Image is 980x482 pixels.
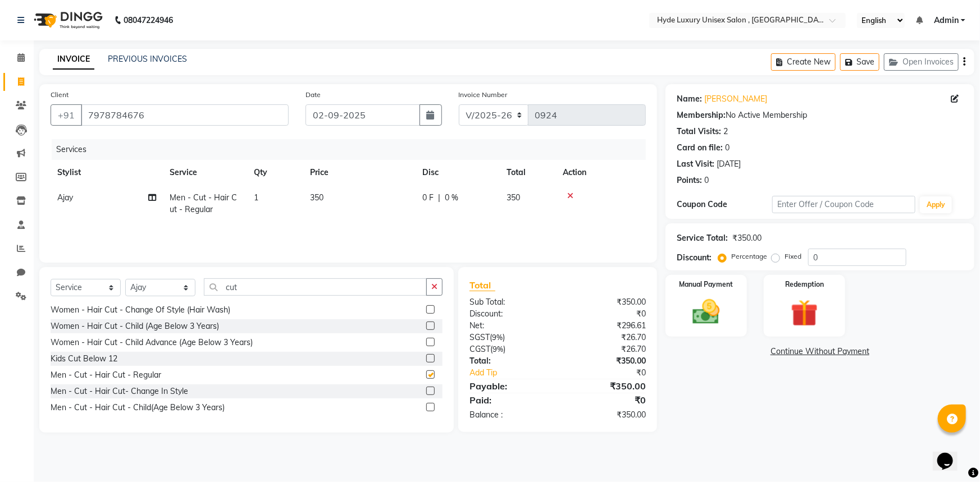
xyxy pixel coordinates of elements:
label: Manual Payment [679,279,733,290]
a: [PERSON_NAME] [704,93,767,105]
div: Net: [461,320,558,332]
th: Price [303,160,416,185]
th: Stylist [51,160,163,185]
div: Total Visits: [677,126,721,137]
div: ₹0 [558,308,654,320]
div: Sub Total: [461,296,558,308]
div: Coupon Code [677,199,772,210]
button: Save [840,53,879,71]
div: Card on file: [677,142,723,154]
div: Payable: [461,379,558,393]
label: Fixed [785,251,801,261]
th: Service [163,160,247,185]
div: Women - Hair Cut - Child Advance (Age Below 3 Years) [51,337,253,348]
button: +91 [51,104,82,126]
span: 9% [492,333,503,342]
div: ₹26.70 [558,332,654,343]
div: Men - Cut - Hair Cut - Regular [51,369,161,381]
div: Paid: [461,393,558,407]
span: Admin [934,15,959,26]
button: Apply [920,196,952,213]
div: Kids Cut Below 12 [51,353,117,365]
label: Client [51,90,69,100]
div: ₹296.61 [558,320,654,332]
a: PREVIOUS INVOICES [108,54,187,64]
label: Date [306,90,321,100]
div: Total: [461,355,558,367]
a: Continue Without Payment [668,346,972,357]
th: Action [556,160,646,185]
span: Men - Cut - Hair Cut - Regular [170,192,237,214]
img: _gift.svg [782,296,827,330]
img: _cash.svg [684,296,728,328]
div: Discount: [461,308,558,320]
a: Add Tip [461,367,573,379]
b: 08047224946 [124,4,173,36]
div: ₹350.00 [558,296,654,308]
a: INVOICE [53,49,94,70]
span: 0 % [445,192,458,204]
div: ( ) [461,332,558,343]
div: Men - Cut - Hair Cut- Change In Style [51,385,188,397]
span: CGST [470,344,490,354]
span: 9% [493,345,503,354]
div: Women - Hair Cut - Child (Age Below 3 Years) [51,320,219,332]
span: 350 [507,192,520,203]
div: 0 [725,142,730,154]
span: | [438,192,440,204]
div: ₹0 [574,367,654,379]
div: Discount: [677,252,712,264]
input: Enter Offer / Coupon Code [772,196,915,213]
div: ₹0 [558,393,654,407]
div: ( ) [461,343,558,355]
button: Open Invoices [884,53,959,71]
div: Women - Hair Cut - Change Of Style (Hair Wash) [51,304,230,316]
label: Invoice Number [459,90,508,100]
span: SGST [470,332,490,342]
div: ₹350.00 [558,379,654,393]
div: ₹350.00 [732,232,762,244]
img: logo [29,4,106,36]
div: Service Total: [677,232,728,244]
div: Name: [677,93,702,105]
div: [DATE] [717,158,741,170]
span: Ajay [57,192,73,203]
span: Total [470,279,495,291]
div: Points: [677,175,702,186]
input: Search or Scan [204,278,427,296]
div: Membership: [677,109,726,121]
div: ₹350.00 [558,409,654,421]
div: Balance : [461,409,558,421]
div: Services [52,139,654,160]
label: Redemption [785,279,824,290]
div: 0 [704,175,709,186]
th: Disc [416,160,500,185]
div: Men - Cut - Hair Cut - Child(Age Below 3 Years) [51,402,225,414]
div: Last Visit: [677,158,714,170]
div: ₹26.70 [558,343,654,355]
span: 1 [254,192,258,203]
label: Percentage [731,251,767,261]
th: Total [500,160,556,185]
input: Search by Name/Mobile/Email/Code [81,104,289,126]
div: 2 [723,126,728,137]
button: Create New [771,53,836,71]
span: 350 [310,192,323,203]
iframe: chat widget [933,437,969,471]
span: 0 F [422,192,434,204]
div: ₹350.00 [558,355,654,367]
th: Qty [247,160,303,185]
div: No Active Membership [677,109,963,121]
